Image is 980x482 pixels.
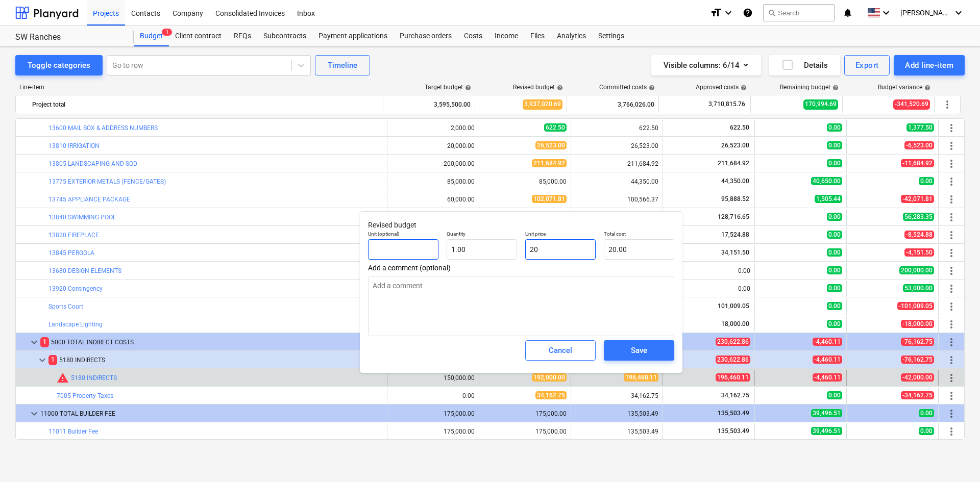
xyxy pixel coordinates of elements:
span: 170,994.69 [803,99,838,109]
div: Details [781,59,828,72]
a: Costs [458,26,488,46]
span: 39,496.51 [811,409,842,417]
a: Files [524,26,551,46]
span: -34,162.75 [901,391,934,399]
div: 622.50 [575,124,658,132]
span: keyboard_arrow_down [28,336,40,348]
div: 5000 TOTAL INDIRECT COSTS [40,334,383,350]
a: Income [488,26,524,46]
span: More actions [945,283,958,295]
span: keyboard_arrow_down [28,408,40,420]
p: Total cost [604,231,674,239]
div: Chat Widget [929,433,980,482]
span: 34,162.75 [720,392,750,399]
span: 211,684.92 [532,159,567,167]
span: 211,684.92 [717,160,750,167]
span: 1,377.50 [906,123,934,132]
span: -8,524.88 [904,231,934,239]
span: -6,523.00 [904,141,934,149]
span: -11,684.92 [901,159,934,167]
div: Line-item [15,84,384,91]
span: -4,460.11 [813,356,842,364]
a: 13820 FIREPLACE [48,232,99,239]
span: Add a comment (optional) [368,264,674,272]
a: 13920 Contingency [48,285,103,292]
span: More actions [945,193,958,206]
div: 3,595,500.00 [387,96,471,113]
div: Payment applications [312,26,394,46]
span: More actions [941,98,953,111]
span: Committed costs exceed revised budget [57,372,69,384]
div: 2,000.00 [451,124,475,132]
span: 0.00 [827,248,842,257]
p: Quantity [447,231,517,239]
a: Client contract [169,26,228,46]
a: 13775 EXTERIOR METALS (FENCE/GATES) [48,178,166,185]
span: 34,162.75 [535,391,567,399]
span: -76,162.75 [901,338,934,346]
div: SW Ranches [15,32,121,43]
button: Export [844,55,890,75]
span: -76,162.75 [901,356,934,364]
div: Revised budget [513,84,563,91]
a: 7005 Property Taxes [57,392,113,399]
a: Purchase orders [394,26,458,46]
div: 3,766,026.00 [571,96,654,113]
p: Unit (optional) [368,231,438,239]
a: 13840 SWIMMING POOL [48,214,116,221]
a: Analytics [551,26,592,46]
span: 0.00 [919,409,934,417]
span: 0.00 [827,266,842,274]
div: 0.00 [667,267,750,274]
span: help [922,85,930,91]
div: 135,503.49 [575,410,658,417]
div: 5180 INDIRECTS [48,352,383,368]
a: RFQs [228,26,257,46]
span: keyboard_arrow_down [36,354,48,366]
button: Cancel [525,340,596,361]
span: More actions [945,390,958,402]
span: 1 [162,29,172,36]
p: Unit price [525,231,596,239]
div: 135,503.49 [575,428,658,435]
button: Toggle categories [15,55,103,75]
a: 5180 INDIRECTS [71,374,117,382]
div: Cancel [549,344,572,357]
span: 0.00 [827,141,842,149]
span: 53,000.00 [903,284,934,292]
span: 26,523.00 [535,141,567,149]
span: 40,650.00 [811,177,842,185]
span: 0.00 [919,427,934,435]
span: More actions [945,318,958,331]
span: More actions [945,211,958,223]
div: Settings [592,26,630,46]
div: 85,000.00 [447,178,475,185]
div: 150,000.00 [444,374,475,382]
span: More actions [945,229,958,241]
span: 0.00 [827,123,842,132]
div: 20,000.00 [447,142,475,149]
div: 175,000.00 [535,428,567,435]
div: Remaining budget [780,84,839,91]
div: 26,523.00 [575,142,658,149]
span: 128,716.65 [717,213,750,220]
div: 85,000.00 [539,178,567,185]
span: 622.50 [729,124,750,131]
div: 0.00 [667,285,750,292]
span: More actions [945,158,958,170]
span: 39,496.51 [811,427,842,435]
a: Subcontracts [257,26,312,46]
span: More actions [945,372,958,384]
span: help [739,85,747,91]
span: 0.00 [827,159,842,167]
button: Add line-item [894,55,965,75]
span: 230,622.86 [716,356,750,364]
div: Committed costs [599,84,655,91]
span: 34,151.50 [720,249,750,256]
span: 18,000.00 [720,320,750,327]
span: 0.00 [827,231,842,239]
